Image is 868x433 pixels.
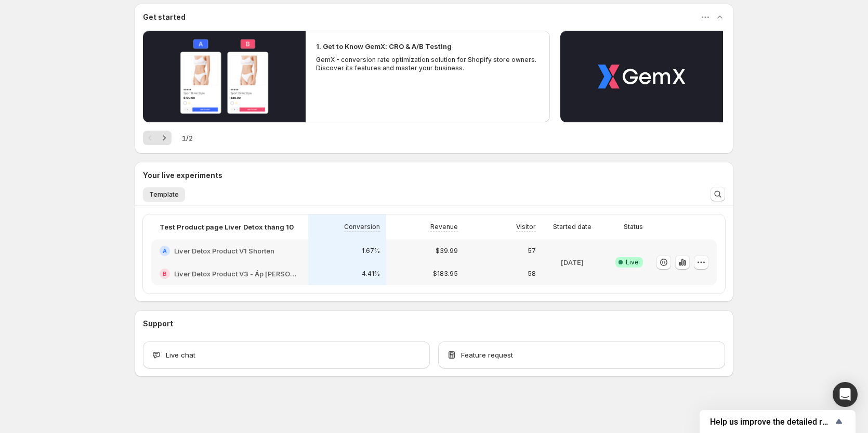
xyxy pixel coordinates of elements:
p: Visitor [516,223,536,231]
p: Started date [553,223,591,231]
p: 4.41% [362,270,380,278]
button: Next [157,131,172,145]
span: Live [626,258,639,266]
h3: Your live experiments [143,170,222,181]
span: Feature request [461,350,513,360]
span: 1 / 2 [182,133,193,143]
h2: Liver Detox Product V1 Shorten [174,246,274,256]
h2: A [163,248,167,254]
p: 1.67% [362,247,380,255]
p: 57 [528,247,536,255]
button: Show survey - Help us improve the detailed report for A/B campaigns [710,415,845,428]
p: $183.95 [433,270,458,278]
span: Template [149,190,179,199]
button: Play video [143,31,306,122]
p: Revenue [430,223,458,231]
h2: 1. Get to Know GemX: CRO & A/B Testing [316,41,452,52]
p: Status [624,223,643,231]
p: GemX - conversion rate optimization solution for Shopify store owners. Discover its features and ... [316,56,540,72]
h3: Get started [143,12,186,22]
p: 58 [528,270,536,278]
p: Conversion [344,223,380,231]
span: Live chat [166,350,195,360]
button: Play video [560,31,723,122]
h2: B [163,271,167,277]
p: Test Product page Liver Detox tháng 10 [160,222,294,232]
nav: Pagination [143,131,172,145]
p: $39.99 [436,247,458,255]
h2: Liver Detox Product V3 - Áp [PERSON_NAME] insight từ Hotjar [174,269,300,279]
span: Help us improve the detailed report for A/B campaigns [710,417,833,427]
div: Open Intercom Messenger [833,382,858,407]
p: [DATE] [561,257,584,268]
button: Search and filter results [711,187,725,201]
h3: Support [143,319,173,329]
